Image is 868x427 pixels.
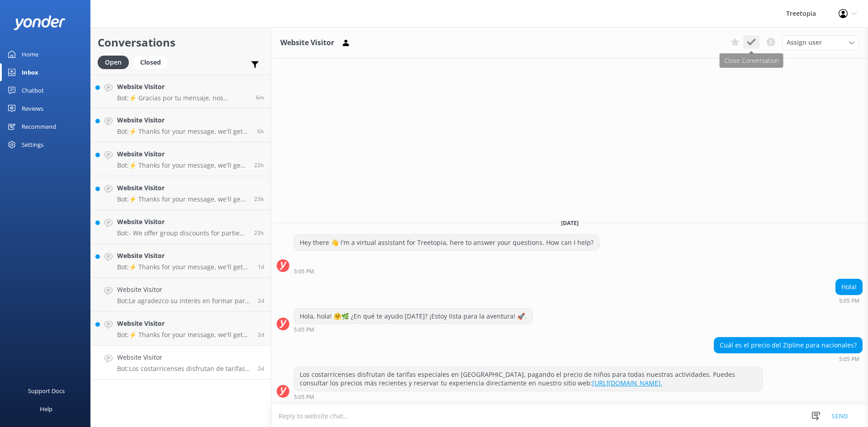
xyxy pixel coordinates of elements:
div: Help [40,400,52,418]
a: Website VisitorBot:Le agradezco su interés en formar parte de nuestro increíble equipo. Envíanos ... [91,278,271,312]
div: Hey there 👋 I'm a virtual assistant for Treetopia, here to answer your questions. How can I help? [294,235,599,250]
div: Hola! [836,279,862,295]
span: Sep 30 2025 07:59am (UTC -06:00) America/Mexico_City [257,127,264,135]
p: Bot: ⚡ Thanks for your message, we'll get back to you as soon as we can. You're also welcome to k... [117,263,251,271]
p: Bot: Le agradezco su interés en formar parte de nuestro increíble equipo. Envíanos tus datos a [E... [117,297,251,305]
div: Recommend [22,117,56,136]
span: Sep 27 2025 08:56pm (UTC -06:00) America/Mexico_City [258,331,264,338]
h4: Website Visitor [117,183,247,193]
span: Sep 29 2025 09:36am (UTC -06:00) America/Mexico_City [258,263,264,271]
p: Bot: ⚡ Thanks for your message, we'll get back to you as soon as we can. You're also welcome to k... [117,161,247,169]
h4: Website Visitor [117,149,247,159]
div: Inbox [22,63,38,81]
a: [URL][DOMAIN_NAME]. [592,379,662,387]
span: [DATE] [556,219,584,227]
span: Sep 29 2025 02:45pm (UTC -06:00) America/Mexico_City [254,229,264,237]
div: Home [22,45,38,63]
a: Website VisitorBot:⚡ Thanks for your message, we'll get back to you as soon as we can. You're als... [91,176,271,210]
img: yonder-white-logo.png [14,15,66,30]
div: Closed [133,56,168,69]
strong: 5:05 PM [294,394,314,400]
div: Los costarricenses disfrutan de tarifas especiales en [GEOGRAPHIC_DATA], pagando el precio de niñ... [294,367,762,391]
h3: Website Visitor [280,37,334,49]
a: Closed [133,57,172,67]
h4: Website Visitor [117,217,247,227]
span: Sep 28 2025 09:35am (UTC -06:00) America/Mexico_City [258,297,264,305]
p: Bot: ⚡ Thanks for your message, we'll get back to you as soon as we can. You're also welcome to k... [117,331,251,339]
div: Cuál es el precio del Zipline para nacionales? [714,338,862,353]
span: Sep 27 2025 05:05pm (UTC -06:00) America/Mexico_City [258,365,264,372]
div: Settings [22,136,43,154]
a: Website VisitorBot:⚡ Thanks for your message, we'll get back to you as soon as we can. You're als... [91,142,271,176]
p: Bot: ⚡ Thanks for your message, we'll get back to you as soon as we can. You're also welcome to k... [117,195,247,203]
span: Assign user [787,38,822,47]
p: Bot: Los costarricenses disfrutan de tarifas especiales en [GEOGRAPHIC_DATA], pagando el precio d... [117,365,251,373]
h4: Website Visitor [117,352,251,362]
p: Bot: ⚡ Gracias por tu mensaje, nos pondremos en contacto contigo lo antes posible. También puedes... [117,94,249,102]
h2: Conversations [98,34,264,51]
a: Website VisitorBot:Los costarricenses disfrutan de tarifas especiales en [GEOGRAPHIC_DATA], pagan... [91,346,271,380]
h4: Website Visitor [117,115,250,125]
div: Sep 27 2025 05:05pm (UTC -06:00) America/Mexico_City [294,394,763,400]
strong: 5:05 PM [294,269,314,274]
div: Sep 27 2025 05:05pm (UTC -06:00) America/Mexico_City [294,268,599,274]
div: Assign User [782,35,859,50]
a: Open [98,57,133,67]
div: Sep 27 2025 05:05pm (UTC -06:00) America/Mexico_City [294,326,533,333]
a: Website VisitorBot:⚡ Thanks for your message, we'll get back to you as soon as we can. You're als... [91,108,271,142]
strong: 5:05 PM [839,357,859,362]
div: Sep 27 2025 05:05pm (UTC -06:00) America/Mexico_City [714,356,863,362]
a: Website VisitorBot:⚡ Thanks for your message, we'll get back to you as soon as we can. You're als... [91,244,271,278]
div: Reviews [22,99,43,117]
a: Website VisitorBot:- We offer group discounts for parties of more than 10 people. You can contact... [91,210,271,244]
span: Sep 30 2025 02:13pm (UTC -06:00) America/Mexico_City [256,94,264,101]
span: Sep 29 2025 03:18pm (UTC -06:00) America/Mexico_City [254,195,264,203]
div: Chatbot [22,81,44,99]
strong: 5:05 PM [294,327,314,333]
p: Bot: - We offer group discounts for parties of more than 10 people. You can contact us at [EMAIL_... [117,229,247,237]
h4: Website Visitor [117,285,251,295]
p: Bot: ⚡ Thanks for your message, we'll get back to you as soon as we can. You're also welcome to k... [117,127,250,136]
strong: 5:05 PM [839,298,859,304]
h4: Website Visitor [117,251,251,261]
a: Website VisitorBot:⚡ Gracias por tu mensaje, nos pondremos en contacto contigo lo antes posible. ... [91,75,271,108]
div: Hola, hola! 🤗🌿 ¿En qué te ayudo [DATE]? ¡Estoy lista para la aventura! 🚀. [294,309,532,324]
h4: Website Visitor [117,319,251,328]
a: Website VisitorBot:⚡ Thanks for your message, we'll get back to you as soon as we can. You're als... [91,312,271,346]
h4: Website Visitor [117,82,249,92]
div: Open [98,56,129,69]
div: Support Docs [28,382,65,400]
span: Sep 29 2025 03:43pm (UTC -06:00) America/Mexico_City [254,161,264,169]
div: Sep 27 2025 05:05pm (UTC -06:00) America/Mexico_City [835,297,863,304]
